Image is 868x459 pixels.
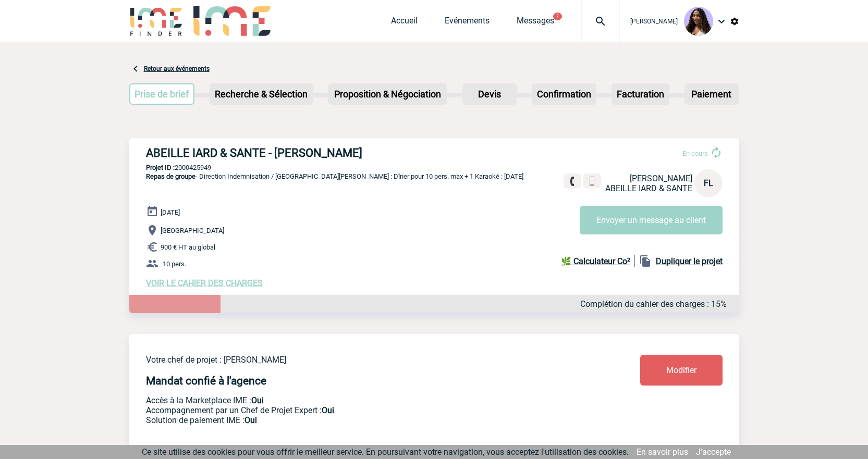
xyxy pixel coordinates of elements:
[605,183,692,193] span: ABEILLE IARD & SANTE
[684,7,713,36] img: 131234-0.jpg
[146,355,579,365] p: Votre chef de projet : [PERSON_NAME]
[161,208,180,216] span: [DATE]
[146,415,579,425] p: Conformité aux process achat client, Prise en charge de la facturation, Mutualisation de plusieur...
[146,164,175,171] b: Projet ID :
[656,256,723,266] b: Dupliquer le projet
[445,16,490,30] a: Evénements
[129,6,184,36] img: IME-Finder
[580,206,723,234] button: Envoyer un message au client
[129,164,739,171] p: 2000425949
[704,178,713,188] span: FL
[329,84,446,104] p: Proposition & Négociation
[637,447,688,457] a: En savoir plus
[553,13,562,20] button: 7
[517,16,554,30] a: Messages
[142,447,629,457] span: Ce site utilise des cookies pour vous offrir le meilleur service. En poursuivant votre navigation...
[463,84,516,104] p: Devis
[146,278,263,288] a: VOIR LE CAHIER DES CHARGES
[682,150,708,157] span: En cours
[322,405,334,415] b: Oui
[696,447,731,457] a: J'accepte
[613,84,668,104] p: Facturation
[146,395,579,405] p: Accès à la Marketplace IME :
[146,172,195,180] span: Repas de groupe
[130,84,194,104] p: Prise de brief
[163,260,186,268] span: 10 pers.
[251,395,264,405] b: Oui
[391,16,418,30] a: Accueil
[686,84,738,104] p: Paiement
[630,18,678,25] span: [PERSON_NAME]
[146,375,266,387] h4: Mandat confié à l'agence
[146,172,523,180] span: - Direction Indemnisation / [GEOGRAPHIC_DATA][PERSON_NAME] : Dîner pour 10 pers. max + 1 Karaoké ...
[161,243,215,251] span: 900 € HT au global
[588,177,597,186] img: portable.png
[146,146,459,159] h3: ABEILLE IARD & SANTE - [PERSON_NAME]
[568,177,577,186] img: fixe.png
[666,365,696,375] span: Modifier
[533,84,595,104] p: Confirmation
[161,227,224,234] span: [GEOGRAPHIC_DATA]
[630,173,692,183] span: [PERSON_NAME]
[211,84,312,104] p: Recherche & Sélection
[639,255,652,267] img: file_copy-black-24dp.png
[144,65,210,72] a: Retour aux événements
[146,405,579,415] p: Prestation payante
[561,256,630,266] b: 🌿 Calculateur Co²
[244,415,257,425] b: Oui
[561,255,635,267] a: 🌿 Calculateur Co²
